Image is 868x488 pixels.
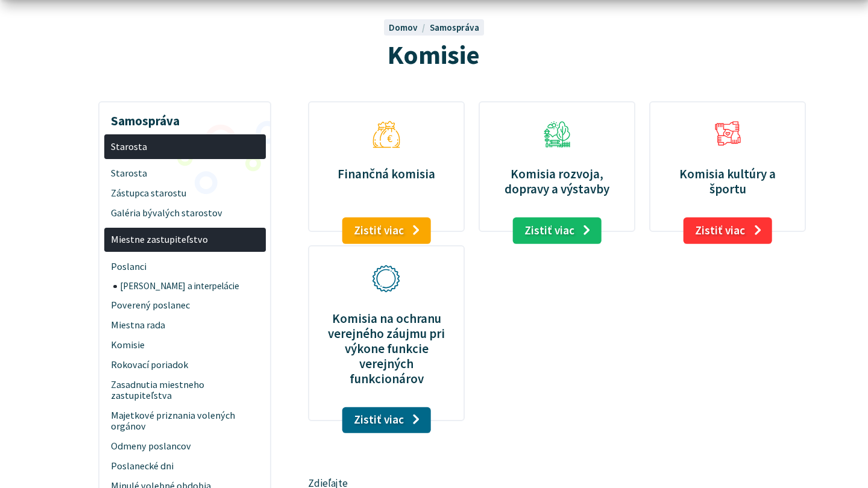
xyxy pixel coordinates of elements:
[104,257,266,277] a: Poslanci
[323,311,450,386] p: Komisia na ochranu verejného záujmu pri výkone funkcie verejných funkcionárov
[342,407,431,433] a: Zistiť viac
[111,375,259,406] span: Zasadnutia miestneho zastupiteľstva
[513,217,602,244] a: Zistiť viac
[684,217,772,244] a: Zistiť viac
[111,183,259,203] span: Zástupca starostu
[104,316,266,336] a: Miestna rada
[342,217,431,244] a: Zistiť viac
[389,22,430,33] a: Domov
[104,405,266,436] a: Majetkové priznania volených orgánov
[111,316,259,336] span: Miestna rada
[104,105,266,130] h3: Samospráva
[104,355,266,375] a: Rokovací poriadok
[104,163,266,183] a: Starosta
[664,166,791,196] p: Komisia kultúry a športu
[430,22,479,33] a: Samospráva
[104,436,266,456] a: Odmeny poslancov
[104,456,266,476] a: Poslanecké dni
[111,230,259,250] span: Miestne zastupiteľstvo
[104,203,266,223] a: Galéria bývalých starostov
[113,277,266,296] a: [PERSON_NAME] a interpelácie
[494,166,621,196] p: Komisia rozvoja, dopravy a výstavby
[388,38,480,71] span: Komisie
[104,375,266,406] a: Zasadnutia miestneho zastupiteľstva
[111,137,259,157] span: Starosta
[389,22,418,33] span: Domov
[323,166,450,181] p: Finančná komisia
[104,183,266,203] a: Zástupca starostu
[104,296,266,316] a: Poverený poslanec
[111,163,259,183] span: Starosta
[104,134,266,159] a: Starosta
[120,277,259,296] span: [PERSON_NAME] a interpelácie
[111,203,259,223] span: Galéria bývalých starostov
[111,456,259,476] span: Poslanecké dni
[111,405,259,436] span: Majetkové priznania volených orgánov
[111,296,259,316] span: Poverený poslanec
[104,228,266,252] a: Miestne zastupiteľstvo
[104,336,266,355] a: Komisie
[111,355,259,375] span: Rokovací poriadok
[111,436,259,456] span: Odmeny poslancov
[111,336,259,355] span: Komisie
[111,257,259,277] span: Poslanci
